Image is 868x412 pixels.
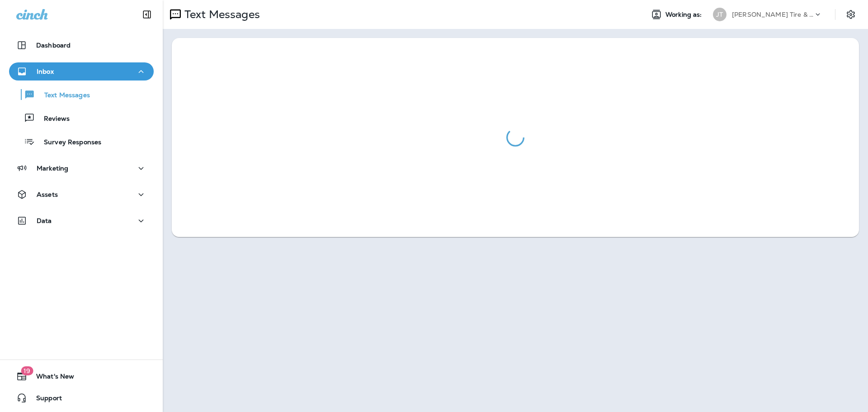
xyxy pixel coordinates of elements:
button: Marketing [9,159,154,177]
button: Data [9,212,154,230]
button: Collapse Sidebar [134,5,160,24]
button: Support [9,389,154,407]
p: Text Messages [181,8,260,21]
span: What's New [27,373,74,384]
p: Dashboard [36,42,71,49]
span: 19 [21,366,33,375]
p: Inbox [37,68,54,75]
button: Dashboard [9,36,154,54]
button: Settings [843,6,859,23]
span: Working as: [665,11,704,19]
button: Survey Responses [9,132,154,151]
p: Marketing [37,165,68,172]
button: 19What's New [9,367,154,385]
p: [PERSON_NAME] Tire & Auto [732,11,813,18]
button: Text Messages [9,85,154,104]
div: JT [713,8,726,21]
button: Reviews [9,109,154,128]
p: Reviews [35,115,70,123]
button: Inbox [9,62,154,81]
p: Assets [37,191,58,198]
p: Survey Responses [35,138,101,147]
button: Assets [9,185,154,204]
span: Support [27,394,62,405]
p: Data [37,217,52,224]
p: Text Messages [35,91,90,100]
